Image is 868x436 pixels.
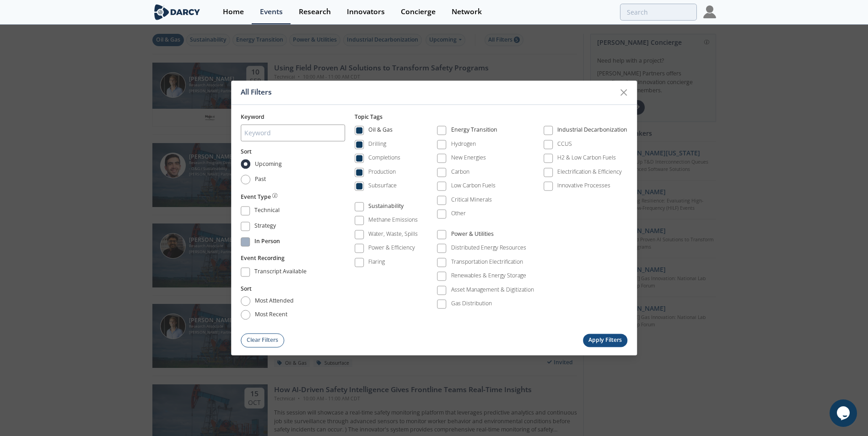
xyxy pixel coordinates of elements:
div: Carbon [451,168,469,176]
div: Renewables & Energy Storage [451,272,526,280]
span: most recent [255,311,287,319]
div: Power & Efficiency [368,244,415,252]
div: Transportation Electrification [451,258,523,266]
span: Sort [241,285,252,292]
input: Advanced Search [620,4,697,21]
div: Energy Transition [451,126,497,137]
div: Industrial Decarbonization [557,126,627,137]
span: most attended [255,297,294,305]
input: Upcoming [241,160,250,169]
iframe: chat widget [830,399,859,427]
span: Past [255,175,266,183]
div: CCUS [557,140,572,148]
div: All Filters [241,84,615,101]
button: Clear Filters [241,333,285,347]
span: Event Type [241,193,271,201]
div: Drilling [368,140,386,148]
div: Electrification & Efficiency [557,168,622,176]
div: Power & Utilities [451,230,494,241]
button: Sort [241,148,252,156]
div: Hydrogen [451,140,476,148]
button: Sort [241,285,252,293]
img: Profile [703,5,716,18]
span: Topic Tags [355,113,383,121]
div: Gas Distribution [451,300,492,308]
input: Keyword [241,124,345,141]
img: information.svg [272,193,277,198]
button: Event Type [241,193,277,201]
div: Methane Emissions [368,216,418,224]
button: Event Recording [241,255,285,263]
div: Asset Management & Digitization [451,286,534,294]
div: Distributed Energy Resources [451,244,526,252]
input: most recent [241,310,250,319]
div: Sustainability [368,202,404,213]
div: Concierge [401,8,436,16]
div: Water, Waste, Spills [368,230,418,238]
div: Technical [254,206,280,217]
div: In Person [254,237,280,248]
div: Events [260,8,283,16]
div: H2 & Low Carbon Fuels [557,154,616,162]
div: Completions [368,154,400,162]
div: New Energies [451,154,486,162]
span: Keyword [241,113,264,121]
div: Production [368,168,396,176]
input: most attended [241,297,250,306]
div: Innovators [347,8,385,16]
div: Network [452,8,482,16]
div: Critical Minerals [451,196,492,204]
span: Upcoming [255,160,282,168]
div: Low Carbon Fuels [451,182,496,190]
div: Oil & Gas [368,126,393,137]
div: Flaring [368,258,385,266]
div: Home [223,8,244,16]
span: Event Recording [241,255,285,262]
div: Strategy [254,222,276,233]
button: Apply Filters [583,334,628,347]
input: Past [241,175,250,184]
div: Other [451,210,466,218]
div: Innovative Processes [557,182,610,190]
div: Subsurface [368,182,397,190]
div: Research [299,8,331,16]
div: Transcript Available [254,268,307,279]
img: logo-wide.svg [152,4,202,20]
